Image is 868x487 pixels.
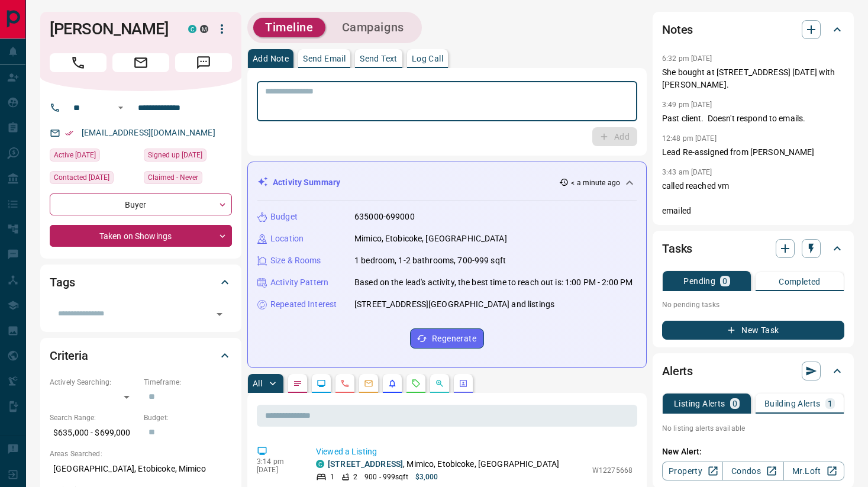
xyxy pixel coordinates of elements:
[114,101,128,115] button: Open
[328,458,559,470] p: , Mimico, Etobicoke, [GEOGRAPHIC_DATA]
[112,53,169,72] span: Email
[828,399,832,408] p: 1
[144,377,232,388] p: Timeframe:
[340,379,350,388] svg: Calls
[50,149,138,165] div: Fri Aug 15 2025
[330,472,334,482] p: 1
[200,25,208,33] div: mrloft.ca
[50,459,232,479] p: [GEOGRAPHIC_DATA], Etobicoke, Mimico
[293,379,302,388] svg: Notes
[144,149,232,165] div: Wed Feb 08 2012
[253,54,289,63] p: Add Note
[50,20,170,38] h1: [PERSON_NAME]
[354,298,554,311] p: [STREET_ADDRESS][GEOGRAPHIC_DATA] and listings
[270,276,328,289] p: Activity Pattern
[571,178,620,188] p: < a minute ago
[50,268,232,296] div: Tags
[354,211,415,223] p: 635000-699000
[50,449,232,459] p: Areas Searched:
[257,466,298,474] p: [DATE]
[50,341,232,370] div: Criteria
[257,457,298,466] p: 3:14 pm
[50,225,232,247] div: Taken on Showings
[662,146,844,159] p: Lead Re-assigned from [PERSON_NAME]
[50,346,88,365] h2: Criteria
[65,129,73,137] svg: Email Verified
[317,379,326,388] svg: Lead Browsing Activity
[353,472,357,482] p: 2
[674,399,725,408] p: Listing Alerts
[783,462,844,480] a: Mr.Loft
[662,357,844,385] div: Alerts
[316,446,633,458] p: Viewed a Listing
[354,276,633,289] p: Based on the lead's activity, the best time to reach out is: 1:00 PM - 2:00 PM
[410,328,484,349] button: Regenerate
[662,362,693,380] h2: Alerts
[270,298,337,311] p: Repeated Interest
[388,379,397,388] svg: Listing Alerts
[273,176,340,189] p: Activity Summary
[733,399,737,408] p: 0
[360,54,398,63] p: Send Text
[662,423,844,434] p: No listing alerts available
[270,233,304,245] p: Location
[779,278,821,286] p: Completed
[722,462,783,480] a: Condos
[257,172,637,193] div: Activity Summary< a minute ago
[662,15,844,44] div: Notes
[316,460,324,468] div: condos.ca
[354,254,506,267] p: 1 bedroom, 1-2 bathrooms, 700-999 sqft
[722,277,727,285] p: 0
[415,472,438,482] p: $3,000
[211,306,228,322] button: Open
[662,112,844,125] p: Past client. Doesn't respond to emails.
[412,54,443,63] p: Log Call
[459,379,468,388] svg: Agent Actions
[253,18,325,37] button: Timeline
[354,233,507,245] p: Mimico, Etobicoke, [GEOGRAPHIC_DATA]
[148,149,202,161] span: Signed up [DATE]
[50,193,232,215] div: Buyer
[662,134,717,143] p: 12:48 pm [DATE]
[662,101,712,109] p: 3:49 pm [DATE]
[764,399,821,408] p: Building Alerts
[328,459,403,469] a: [STREET_ADDRESS]
[662,168,712,176] p: 3:43 am [DATE]
[303,54,346,63] p: Send Email
[364,472,408,482] p: 900 - 999 sqft
[270,211,298,223] p: Budget
[175,53,232,72] span: Message
[662,20,693,39] h2: Notes
[148,172,198,183] span: Claimed - Never
[50,412,138,423] p: Search Range:
[54,172,109,183] span: Contacted [DATE]
[683,277,715,285] p: Pending
[50,377,138,388] p: Actively Searching:
[662,54,712,63] p: 6:32 pm [DATE]
[270,254,321,267] p: Size & Rooms
[50,53,107,72] span: Call
[662,239,692,258] h2: Tasks
[364,379,373,388] svg: Emails
[662,234,844,263] div: Tasks
[253,379,262,388] p: All
[50,423,138,443] p: $635,000 - $699,000
[592,465,633,476] p: W12275668
[411,379,421,388] svg: Requests
[188,25,196,33] div: condos.ca
[82,128,215,137] a: [EMAIL_ADDRESS][DOMAIN_NAME]
[662,446,844,458] p: New Alert:
[54,149,96,161] span: Active [DATE]
[330,18,416,37] button: Campaigns
[662,66,844,91] p: She bought at [STREET_ADDRESS] [DATE] with [PERSON_NAME].
[662,462,723,480] a: Property
[662,321,844,340] button: New Task
[662,180,844,217] p: called reached vm emailed
[435,379,444,388] svg: Opportunities
[50,273,75,292] h2: Tags
[144,412,232,423] p: Budget:
[662,296,844,314] p: No pending tasks
[50,171,138,188] div: Tue Feb 22 2022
